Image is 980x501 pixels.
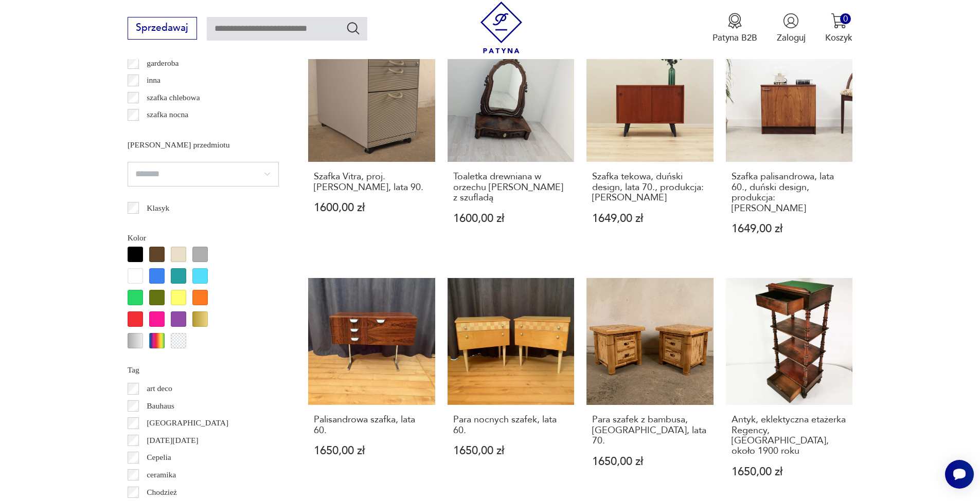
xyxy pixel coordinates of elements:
[147,416,228,430] p: [GEOGRAPHIC_DATA]
[732,172,847,214] h3: Szafka palisandrowa, lata 60., duński design, produkcja: [PERSON_NAME]
[732,415,847,457] h3: Antyk, eklektyczna etażerka Regency, [GEOGRAPHIC_DATA], około 1900 roku
[147,451,171,464] p: Cepelia
[147,382,172,395] p: art deco
[448,278,575,501] a: Para nocnych szafek, lata 60.Para nocnych szafek, lata 60.1650,00 zł
[314,415,430,436] h3: Palisandrowa szafka, lata 60.
[475,2,527,53] img: Patyna - sklep z meblami i dekoracjami vintage
[346,21,361,35] button: Szukaj
[147,57,179,70] p: garderoba
[777,32,806,44] p: Zaloguj
[314,202,430,213] p: 1600,00 zł
[732,467,847,477] p: 1650,00 zł
[453,213,569,224] p: 1600,00 zł
[128,138,279,152] p: [PERSON_NAME] przedmiotu
[712,13,757,44] button: Patyna B2B
[308,278,435,501] a: Palisandrowa szafka, lata 60.Palisandrowa szafka, lata 60.1650,00 zł
[586,35,714,258] a: Szafka tekowa, duński design, lata 70., produkcja: DaniaSzafka tekowa, duński design, lata 70., p...
[592,213,708,224] p: 1649,00 zł
[712,13,757,44] a: Ikona medaluPatyna B2B
[453,446,569,456] p: 1650,00 zł
[945,460,974,489] iframe: Smartsupp widget button
[783,13,799,29] img: Ikonka użytkownika
[147,399,174,413] p: Bauhaus
[732,224,847,234] p: 1649,00 zł
[128,25,197,33] a: Sprzedawaj
[777,13,806,44] button: Zaloguj
[147,108,188,121] p: szafka nocna
[453,415,569,436] h3: Para nocnych szafek, lata 60.
[592,172,708,203] h3: Szafka tekowa, duński design, lata 70., produkcja: [PERSON_NAME]
[726,35,853,258] a: Szafka palisandrowa, lata 60., duński design, produkcja: DaniaSzafka palisandrowa, lata 60., duńs...
[840,13,851,24] div: 0
[727,13,743,29] img: Ikona medalu
[726,278,853,501] a: Antyk, eklektyczna etażerka Regency, Anglia, około 1900 rokuAntyk, eklektyczna etażerka Regency, ...
[147,73,161,87] p: inna
[825,13,852,44] button: 0Koszyk
[147,434,198,447] p: [DATE][DATE]
[147,91,200,104] p: szafka chlebowa
[592,456,708,467] p: 1650,00 zł
[586,278,714,501] a: Para szafek z bambusa, Włochy, lata 70.Para szafek z bambusa, [GEOGRAPHIC_DATA], lata 70.1650,00 zł
[128,231,279,245] p: Kolor
[147,201,169,215] p: Klasyk
[147,468,176,481] p: ceramika
[314,446,430,456] p: 1650,00 zł
[831,13,847,29] img: Ikona koszyka
[308,35,435,258] a: Szafka Vitra, proj. Antonio Citterio, lata 90.Szafka Vitra, proj. [PERSON_NAME], lata 90.1600,00 zł
[128,363,279,377] p: Tag
[314,172,430,193] h3: Szafka Vitra, proj. [PERSON_NAME], lata 90.
[712,32,757,44] p: Patyna B2B
[592,415,708,446] h3: Para szafek z bambusa, [GEOGRAPHIC_DATA], lata 70.
[147,486,177,499] p: Chodzież
[825,32,852,44] p: Koszyk
[453,172,569,203] h3: Toaletka drewniana w orzechu [PERSON_NAME] z szufladą
[448,35,575,258] a: Toaletka drewniana w orzechu Ludwik XIX z szufladąToaletka drewniana w orzechu [PERSON_NAME] z sz...
[128,17,197,40] button: Sprzedawaj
